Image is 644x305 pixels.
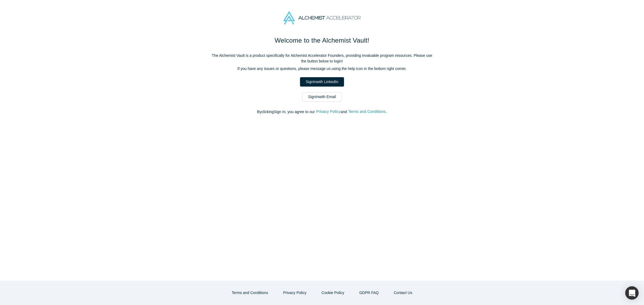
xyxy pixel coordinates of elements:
[209,53,435,64] p: The Alchemist Vault is a product specifically for Alchemist Accelerator Founders, providing inval...
[348,109,386,115] button: Terms and Conditions
[283,11,361,24] img: Alchemist Accelerator Logo
[300,77,344,87] a: SignInwith LinkedIn
[277,288,312,297] button: Privacy Policy
[209,36,435,45] h1: Welcome to the Alchemist Vault!
[316,288,350,297] button: Cookie Policy
[354,288,384,297] a: GDPR FAQ
[316,109,341,115] button: Privacy Policy
[209,66,435,72] p: If you have any issues or questions, please message us using the help icon in the bottom right co...
[209,109,435,115] p: By clicking Sign In , you agree to our and .
[388,288,418,297] button: Contact Us
[302,92,342,102] a: SignInwith Email
[226,288,274,297] button: Terms and Conditions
